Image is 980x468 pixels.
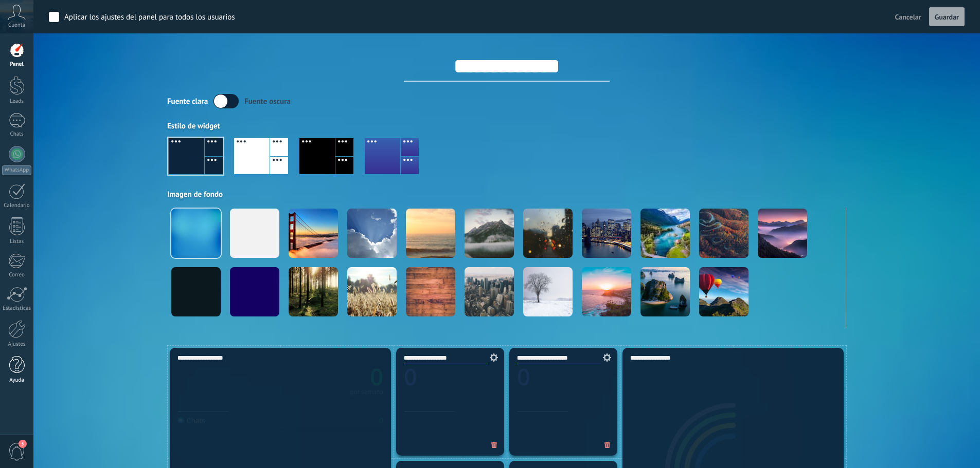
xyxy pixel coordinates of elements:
button: Guardar [929,7,965,27]
button: Cancelar [891,9,925,25]
div: Panel [2,61,32,68]
span: Guardar [935,13,959,21]
div: Imagen de fondo [167,190,846,199]
span: Cuenta [8,22,25,29]
div: Fuente oscura [244,97,291,106]
div: Estilo de widget [167,121,846,131]
div: WhatsApp [2,165,31,175]
div: Leads [2,98,32,105]
div: Estadísticas [2,305,32,312]
div: Correo [2,272,32,278]
div: Ayuda [2,377,32,384]
div: Fuente clara [167,97,208,106]
div: Listas [2,238,32,245]
div: Ajustes [2,341,32,348]
div: Aplicar los ajustes del panel para todos los usuarios [64,12,235,23]
div: Calendario [2,202,32,209]
div: Chats [2,131,32,138]
span: Cancelar [895,12,921,22]
span: 3 [19,440,27,448]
